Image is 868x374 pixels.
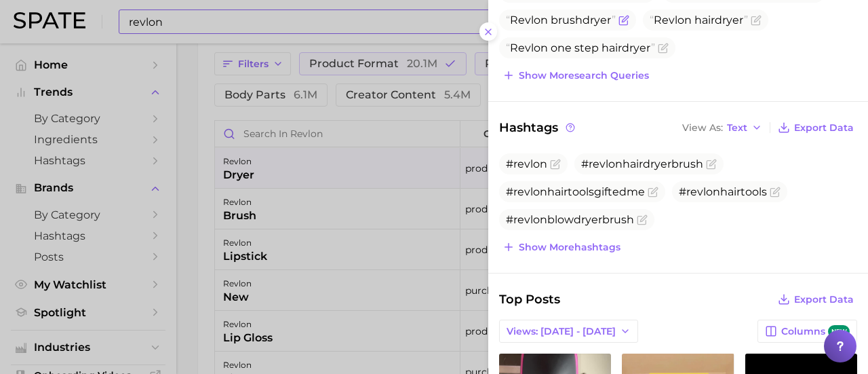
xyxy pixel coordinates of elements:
span: dryer [622,41,651,54]
span: Views: [DATE] - [DATE] [507,326,616,337]
button: Flag as miscategorized or irrelevant [706,159,717,170]
span: Revlon hair [650,14,748,26]
button: Flag as miscategorized or irrelevant [770,187,781,198]
button: Flag as miscategorized or irrelevant [751,15,762,26]
button: Flag as miscategorized or irrelevant [658,43,669,54]
span: new [828,325,850,338]
span: Top Posts [499,290,560,309]
span: #revlonhairtools [679,185,767,198]
span: Revlon brush [506,14,616,26]
button: Export Data [774,118,857,137]
span: Show more hashtags [519,242,620,253]
button: Flag as miscategorized or irrelevant [648,187,658,198]
button: Export Data [774,290,857,309]
button: Show morehashtags [499,238,624,257]
span: #revlonhairtoolsgiftedme [506,185,645,198]
span: dryer [715,14,744,26]
span: #revlon [506,157,547,170]
button: Flag as miscategorized or irrelevant [550,159,561,170]
span: View As [682,124,723,132]
span: Export Data [794,294,854,305]
span: dryer [583,14,612,26]
span: Revlon one step hair [506,41,655,54]
span: Text [727,124,747,132]
button: Columnsnew [757,320,857,343]
span: #revlonblowdryerbrush [506,213,634,226]
button: Flag as miscategorized or irrelevant [637,214,648,225]
span: Columns [781,325,850,338]
span: #revlonhairdryerbrush [581,157,703,170]
button: View AsText [679,119,766,136]
button: Views: [DATE] - [DATE] [499,320,638,343]
span: Show more search queries [519,70,649,81]
span: Export Data [794,122,854,134]
button: Show moresearch queries [499,66,652,85]
button: Flag as miscategorized or irrelevant [618,15,629,26]
span: Hashtags [499,118,577,137]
